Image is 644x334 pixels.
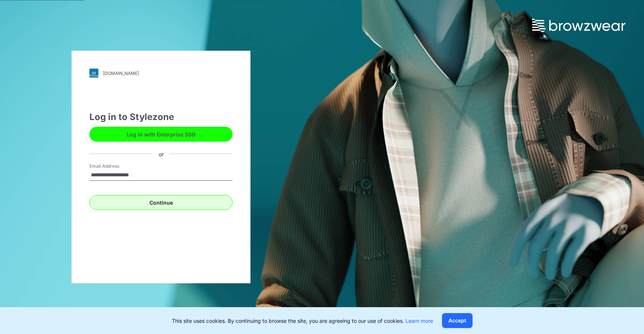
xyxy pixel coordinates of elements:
a: Learn more [405,318,433,324]
a: [DOMAIN_NAME] [89,69,233,78]
p: This site uses cookies. By continuing to browse the site, you are agreeing to our use of cookies. [172,317,433,325]
img: svg+xml;base64,PHN2ZyB3aWR0aD0iMjgiIGhlaWdodD0iMjgiIHZpZXdCb3g9IjAgMCAyOCAyOCIgZmlsbD0ibm9uZSIgeG... [89,69,98,78]
img: browzwear-logo.73288ffb.svg [532,19,625,32]
button: Log in with Enterprise SSO [89,127,233,142]
label: Email Address [89,163,142,170]
button: Continue [89,195,233,210]
div: Log in to Stylezone [89,110,233,124]
div: or [153,150,170,158]
button: Accept [442,313,473,328]
div: [DOMAIN_NAME] [103,70,139,76]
